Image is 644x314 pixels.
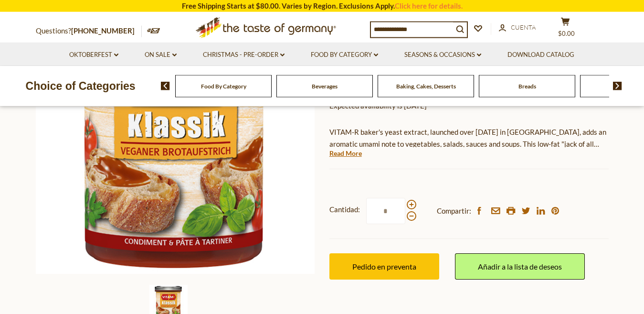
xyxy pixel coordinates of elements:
[455,253,585,280] a: Añadir a la lista de deseos
[161,82,170,90] img: previous arrow
[507,50,574,60] a: Download Catalog
[145,50,177,60] a: On Sale
[201,83,246,90] a: Food By Category
[518,83,536,90] a: Breads
[395,1,463,10] a: Click here for details.
[511,23,536,31] span: Cuenta
[551,17,580,41] button: $0.00
[404,50,481,60] a: Seasons & Occasions
[329,253,439,280] button: Pedido en preventa
[613,82,622,90] img: next arrow
[312,83,338,90] a: Beverages
[396,83,456,90] a: Baking, Cakes, Desserts
[366,198,405,224] input: Cantidad:
[329,204,360,216] strong: Cantidad:
[499,22,536,33] a: Cuenta
[352,262,416,271] span: Pedido en preventa
[311,50,378,60] a: Food By Category
[69,50,118,60] a: Oktoberfest
[71,26,135,35] a: [PHONE_NUMBER]
[558,30,575,37] span: $0.00
[329,126,609,150] p: VITAM-R baker's yeast extract, launched over [DATE] in [GEOGRAPHIC_DATA], adds an aromatic umami ...
[329,149,362,158] a: Read More
[36,25,142,37] p: Questions?
[437,205,471,217] span: Compartir:
[203,50,285,60] a: Christmas - PRE-ORDER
